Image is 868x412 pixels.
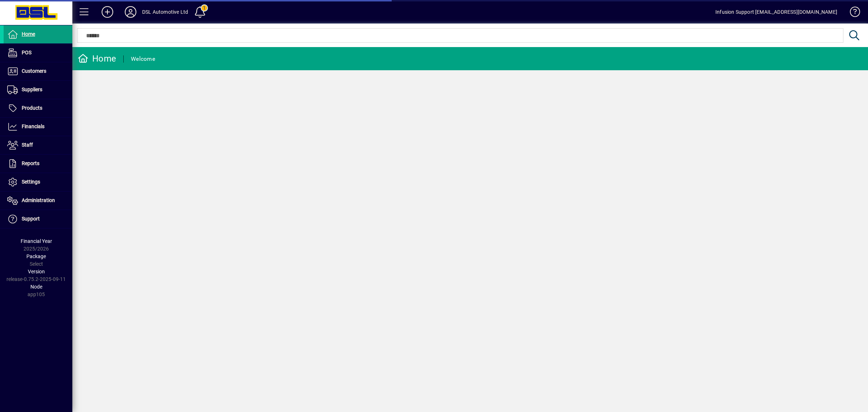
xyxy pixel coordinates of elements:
[22,142,33,148] span: Staff
[4,62,72,80] a: Customers
[119,5,142,18] button: Profile
[22,87,42,92] span: Suppliers
[78,53,116,64] div: Home
[22,216,40,222] span: Support
[30,284,42,290] span: Node
[22,179,40,185] span: Settings
[96,5,119,18] button: Add
[22,160,39,166] span: Reports
[4,118,72,136] a: Financials
[22,50,31,55] span: POS
[142,6,188,18] div: DSL Automotive Ltd
[4,81,72,99] a: Suppliers
[715,6,837,18] div: Infusion Support [EMAIL_ADDRESS][DOMAIN_NAME]
[4,155,72,173] a: Reports
[22,31,35,37] span: Home
[4,44,72,62] a: POS
[22,68,46,74] span: Customers
[131,53,155,65] div: Welcome
[21,238,52,244] span: Financial Year
[4,192,72,210] a: Administration
[4,173,72,191] a: Settings
[22,105,42,111] span: Products
[26,253,46,259] span: Package
[22,197,55,203] span: Administration
[4,99,72,117] a: Products
[844,1,859,25] a: Knowledge Base
[4,136,72,154] a: Staff
[4,210,72,228] a: Support
[28,269,45,274] span: Version
[22,123,44,129] span: Financials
